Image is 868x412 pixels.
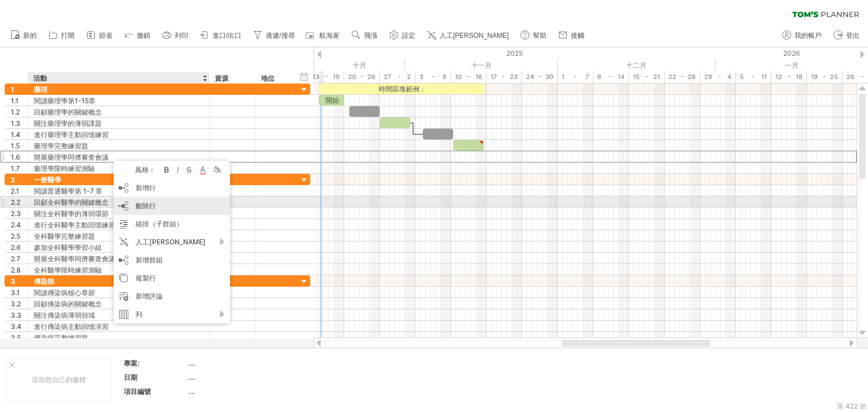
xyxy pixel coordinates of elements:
font: 13 - 19 [313,73,340,81]
font: 登出 [846,32,860,40]
font: 資源 [215,74,228,82]
font: 新增評論 [136,292,163,300]
font: 撤銷 [137,32,150,40]
a: 登出 [831,28,863,43]
font: 專案: [124,359,140,367]
a: 飛漲 [349,28,381,43]
font: 進口/出口 [212,32,241,40]
font: 1.6 [11,153,20,161]
font: 關注藥理學的薄弱課題 [34,119,102,128]
font: 全科醫學完整練習題 [34,232,95,240]
a: 打開 [46,28,78,43]
font: 回顧傳染病的關鍵概念 [34,300,102,308]
font: 開展全科醫學同儕審查會議 [34,255,115,263]
font: 進行藥理學主動回憶練習 [34,130,108,139]
font: 2.4 [11,221,21,229]
font: 1.4 [11,130,20,139]
font: 關注全科醫學的薄弱環節 [34,209,108,218]
font: 27 - 2 [384,73,411,81]
font: 5 - 11 [740,73,767,81]
font: 人工[PERSON_NAME] [440,32,509,40]
font: 關注傳染病薄弱領域 [34,311,95,319]
a: 接觸 [555,28,588,43]
font: 節省 [99,32,112,40]
font: 3.2 [11,300,21,308]
font: 地位 [261,74,275,82]
a: 撤銷 [121,28,154,43]
div: 2025年12月 [558,59,715,71]
font: 接觸 [571,32,584,40]
font: 活動 [33,74,47,82]
font: 列印 [175,32,188,40]
font: 回顧藥理學的關鍵概念 [34,108,102,116]
font: 藥理 [34,85,47,94]
font: 1 - 7 [562,73,589,81]
font: 時間區塊範例： [379,85,426,93]
font: 22 - 28 [669,73,696,81]
font: 3 [11,277,15,286]
font: 一般醫學 [34,176,61,184]
font: 新的 [23,32,37,40]
font: 2.1 [11,187,19,195]
font: 3.4 [11,322,21,331]
font: 過濾/搜尋 [266,32,294,40]
a: 新的 [8,28,40,43]
font: 飛漲 [364,32,377,40]
font: 第 422 節 [837,402,866,410]
font: 15 - 21 [633,73,660,81]
font: 刪除行 [136,201,156,210]
font: 3 - 9 [419,73,446,81]
font: 2.7 [11,255,20,263]
font: 2026 [783,49,800,58]
a: 過濾/搜尋 [250,28,298,43]
font: 幫助 [533,32,546,40]
font: 19 - 25 [811,73,838,81]
font: 回顧全科醫學的關鍵概念 [34,198,108,207]
font: 新增群組 [136,256,163,264]
div: 2025年11月 [405,59,558,71]
font: 3.5 [11,334,21,342]
font: 新增行 [136,183,156,192]
font: 1 [11,85,14,94]
font: 複製行 [136,274,156,282]
font: .... [188,387,195,396]
a: 幫助 [518,28,550,43]
a: 設定 [387,28,419,43]
font: 我的帳戶 [795,32,822,40]
font: 閱讀藥理學第1-15章 [34,97,96,105]
a: 我的帳戶 [779,28,825,43]
font: 1.3 [11,119,20,128]
font: 3.1 [11,288,20,297]
font: 添加您自己的徽標 [32,375,86,384]
font: 藥理學完整練習題 [34,142,88,150]
font: 2.2 [11,198,20,207]
font: 閱讀普通醫學第 1-7 章 [34,187,102,195]
font: 開始 [325,96,339,104]
font: 項目編號 [124,387,151,396]
font: 2 [11,176,15,184]
font: 打開 [61,32,75,40]
font: 傳染病完整練習題 [34,334,88,342]
font: 24 - 30 [526,73,553,81]
font: .... [188,373,195,382]
font: 1.7 [11,164,20,173]
font: 進行傳染病主動回憶演習 [34,322,108,331]
font: 十一月 [471,61,492,69]
font: 風格： [135,165,155,174]
font: 1.5 [11,142,20,150]
font: 閱讀傳染病核心章節 [34,288,95,297]
font: 參加全科醫學學習小組 [34,243,102,252]
font: 人工[PERSON_NAME] [136,238,206,246]
font: 十二月 [626,61,646,69]
a: 列印 [159,28,192,43]
font: 10 - 16 [455,73,482,81]
a: 人工[PERSON_NAME] [424,28,513,43]
font: 8 - 14 [597,73,624,81]
div: 2025年10月 [248,59,405,71]
font: 2025 [506,49,523,58]
font: 1.1 [11,97,19,105]
font: 一月 [785,61,798,69]
font: 列 [136,310,142,318]
font: 設定 [402,32,415,40]
font: 29 - 4 [704,73,731,81]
